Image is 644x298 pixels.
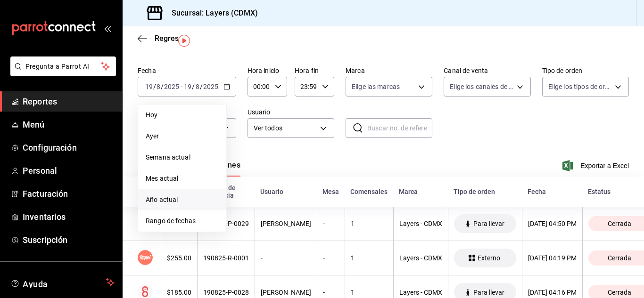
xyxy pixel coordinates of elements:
[25,62,101,72] span: Pregunta a Parrot AI
[444,67,530,74] label: Canal de venta
[155,34,186,43] span: Regresar
[352,82,400,91] span: Elige las marcas
[351,289,388,296] div: 1
[23,277,102,288] span: Ayuda
[23,95,115,108] span: Reportes
[604,220,635,227] span: Cerrada
[528,289,577,296] div: [DATE] 04:16 PM
[195,83,200,90] input: --
[200,83,203,90] span: /
[23,210,115,223] span: Inventarios
[399,289,442,296] div: Layers - CDMX
[248,67,287,74] label: Hora inicio
[346,67,432,74] label: Marca
[23,141,115,154] span: Configuración
[138,34,186,43] button: Regresar
[146,110,219,120] span: Hoy
[23,118,115,131] span: Menú
[322,188,339,195] div: Mesa
[248,109,334,115] label: Usuario
[156,83,161,90] input: --
[470,289,508,296] span: Para llevar
[604,254,635,262] span: Cerrada
[254,123,317,133] span: Ver todos
[167,254,191,262] div: $255.00
[104,24,111,32] button: open_drawer_menu
[528,220,577,227] div: [DATE] 04:50 PM
[367,119,432,137] input: Buscar no. de referencia
[564,160,629,171] button: Exportar a Excel
[323,289,339,296] div: -
[181,83,182,90] span: -
[350,188,388,195] div: Comensales
[399,188,442,195] div: Marca
[261,254,311,262] div: -
[528,254,577,262] div: [DATE] 04:19 PM
[146,195,219,205] span: Año actual
[261,289,311,296] div: [PERSON_NAME]
[351,254,388,262] div: 1
[450,82,513,91] span: Elige los canales de venta
[23,187,115,200] span: Facturación
[470,220,508,227] span: Para llevar
[399,220,442,227] div: Layers - CDMX
[203,289,249,296] div: 190825-P-0028
[604,289,635,296] span: Cerrada
[146,216,219,226] span: Rango de fechas
[145,83,153,90] input: --
[323,220,339,227] div: -
[203,83,219,90] input: ----
[528,188,577,195] div: Fecha
[351,220,388,227] div: 1
[164,8,258,19] h3: Sucursal: Layers (CDMX)
[138,67,236,74] label: Fecha
[548,82,611,91] span: Elige los tipos de orden
[542,67,629,74] label: Tipo de orden
[23,234,115,246] span: Suscripción
[183,83,192,90] input: --
[474,254,504,262] span: Externo
[146,131,219,141] span: Ayer
[146,153,219,162] span: Semana actual
[178,35,190,47] img: Tooltip marker
[153,83,156,90] span: /
[164,83,180,90] input: ----
[295,67,334,74] label: Hora fin
[10,56,116,76] button: Pregunta a Parrot AI
[161,83,164,90] span: /
[454,188,516,195] div: Tipo de orden
[7,68,116,78] a: Pregunta a Parrot AI
[146,174,219,184] span: Mes actual
[203,254,249,262] div: 190825-R-0001
[192,83,195,90] span: /
[23,164,115,177] span: Personal
[260,188,311,195] div: Usuario
[261,220,311,227] div: [PERSON_NAME]
[323,254,339,262] div: -
[399,254,442,262] div: Layers - CDMX
[167,289,191,296] div: $185.00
